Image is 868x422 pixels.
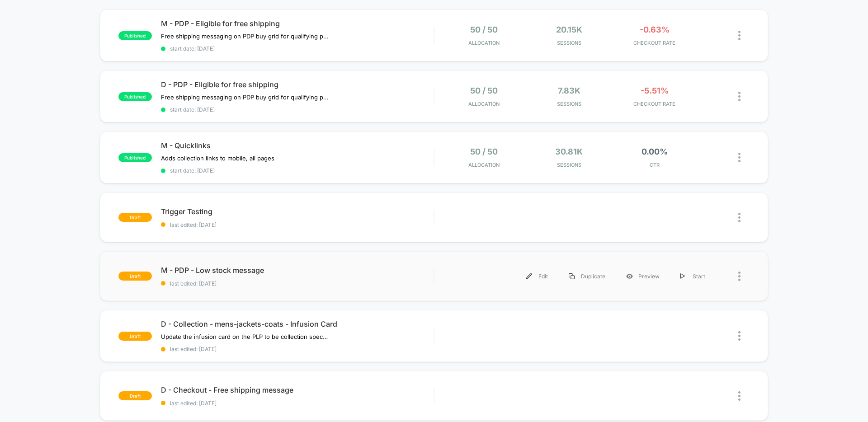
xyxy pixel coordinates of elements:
[161,207,434,216] span: Trigger Testing
[616,266,670,286] div: Preview
[161,19,434,28] span: M - PDP - Eligible for free shipping
[641,86,669,95] span: -5.51%
[161,346,434,352] span: last edited: [DATE]
[529,162,610,168] span: Sessions
[118,31,152,40] span: published
[161,94,329,101] span: Free shipping messaging on PDP buy grid for qualifying products﻿ - Desktop
[118,272,152,281] span: draft
[468,40,500,46] span: Allocation
[161,280,434,287] span: last edited: [DATE]
[558,266,616,286] div: Duplicate
[118,153,152,162] span: published
[569,273,575,279] img: menu
[161,266,434,275] span: M - PDP - Low stock message
[670,266,716,286] div: Start
[738,31,741,40] img: close
[556,25,582,34] span: 20.15k
[118,92,152,101] span: published
[738,391,741,401] img: close
[161,221,434,228] span: last edited: [DATE]
[470,147,498,156] span: 50 / 50
[161,141,434,150] span: M - Quicklinks
[555,147,583,156] span: 30.81k
[161,106,434,113] span: start date: [DATE]
[516,266,558,286] div: Edit
[468,101,500,107] span: Allocation
[161,385,434,394] span: D - Checkout - Free shipping message
[738,331,741,341] img: close
[161,400,434,407] span: last edited: [DATE]
[640,25,670,34] span: -0.63%
[118,332,152,341] span: draft
[614,40,695,46] span: CHECKOUT RATE
[161,333,329,340] span: Update the infusion card on the PLP to be collection specific
[161,45,434,52] span: start date: [DATE]
[529,40,610,46] span: Sessions
[642,147,668,156] span: 0.00%
[468,162,500,168] span: Allocation
[161,319,434,328] span: D - Collection - mens-jackets-coats - Infusion Card
[161,155,274,162] span: Adds collection links to mobile, all pages
[738,92,741,101] img: close
[738,153,741,162] img: close
[529,101,610,107] span: Sessions
[558,86,580,95] span: 7.83k
[738,272,741,281] img: close
[118,213,152,222] span: draft
[118,391,152,400] span: draft
[161,167,434,174] span: start date: [DATE]
[161,80,434,89] span: D - PDP - Eligible for free shipping
[614,162,695,168] span: CTR
[470,86,498,95] span: 50 / 50
[680,273,685,279] img: menu
[614,101,695,107] span: CHECKOUT RATE
[526,273,532,279] img: menu
[738,213,741,222] img: close
[470,25,498,34] span: 50 / 50
[161,33,329,40] span: Free shipping messaging on PDP buy grid for qualifying products﻿ - Mobile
